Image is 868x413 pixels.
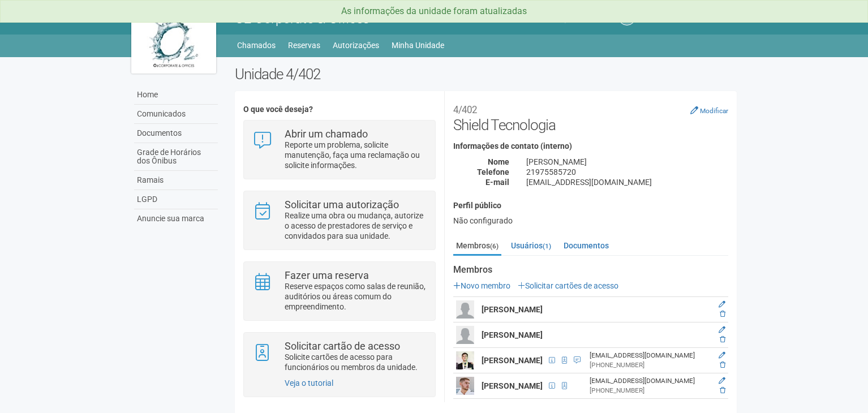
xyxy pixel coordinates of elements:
a: Novo membro [453,281,510,290]
a: Solicitar cartão de acesso Solicite cartões de acesso para funcionários ou membros da unidade. [252,341,426,372]
strong: Nome [488,157,509,166]
div: [PERSON_NAME] [518,157,737,167]
strong: [PERSON_NAME] [482,305,543,314]
a: Home [134,85,218,105]
strong: E-mail [485,178,509,187]
img: user.png [456,300,474,319]
h2: Unidade 4/402 [235,66,737,83]
a: Reservas [288,37,320,53]
div: [EMAIL_ADDRESS][DOMAIN_NAME] [518,177,737,187]
h4: Perfil público [453,201,728,210]
img: user.png [456,326,474,344]
small: (6) [490,242,499,250]
p: Reserve espaços como salas de reunião, auditórios ou áreas comum do empreendimento. [285,281,427,312]
p: Realize uma obra ou mudança, autorize o acesso de prestadores de serviço e convidados para sua un... [285,210,427,241]
small: Modificar [700,107,728,115]
strong: Fazer uma reserva [285,269,369,281]
h4: O que você deseja? [243,105,435,114]
strong: Abrir um chamado [285,128,368,140]
a: Documentos [561,237,612,254]
a: Usuários(1) [508,237,554,254]
a: Solicitar cartões de acesso [518,281,618,290]
a: Editar membro [719,351,725,359]
a: Fazer uma reserva Reserve espaços como salas de reunião, auditórios ou áreas comum do empreendime... [252,270,426,312]
a: Excluir membro [720,310,725,318]
a: Autorizações [333,37,379,53]
div: [EMAIL_ADDRESS][DOMAIN_NAME] [590,351,710,360]
img: user.png [456,377,474,395]
a: Minha Unidade [392,37,444,53]
a: Excluir membro [720,361,725,369]
a: Modificar [690,106,728,115]
a: Anuncie sua marca [134,209,218,228]
div: Não configurado [453,216,728,226]
strong: Telefone [477,167,509,177]
strong: Solicitar cartão de acesso [285,340,400,352]
img: user.png [456,351,474,369]
a: Documentos [134,124,218,143]
strong: [PERSON_NAME] [482,381,543,390]
h4: Informações de contato (interno) [453,142,728,150]
a: Abrir um chamado Reporte um problema, solicite manutenção, faça uma reclamação ou solicite inform... [252,129,426,170]
a: Grade de Horários dos Ônibus [134,143,218,171]
div: 21975585720 [518,167,737,177]
div: [PHONE_NUMBER] [590,386,710,395]
a: Membros(6) [453,237,501,256]
a: Excluir membro [720,386,725,394]
a: Excluir membro [720,335,725,343]
a: Veja o tutorial [285,378,333,388]
a: Editar membro [719,377,725,385]
div: [EMAIL_ADDRESS][DOMAIN_NAME] [590,376,710,386]
a: Editar membro [719,326,725,334]
strong: Membros [453,265,728,275]
a: Ramais [134,171,218,190]
a: Comunicados [134,105,218,124]
strong: Solicitar uma autorização [285,199,399,210]
small: 4/402 [453,104,477,115]
a: Editar membro [719,300,725,308]
img: logo.jpg [131,6,216,74]
a: Solicitar uma autorização Realize uma obra ou mudança, autorize o acesso de prestadores de serviç... [252,200,426,241]
a: LGPD [134,190,218,209]
strong: [PERSON_NAME] [482,330,543,339]
div: [PHONE_NUMBER] [590,360,710,370]
a: Chamados [237,37,276,53]
h2: Shield Tecnologia [453,100,728,134]
p: Solicite cartões de acesso para funcionários ou membros da unidade. [285,352,427,372]
small: (1) [543,242,551,250]
p: Reporte um problema, solicite manutenção, faça uma reclamação ou solicite informações. [285,140,427,170]
strong: [PERSON_NAME] [482,356,543,365]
